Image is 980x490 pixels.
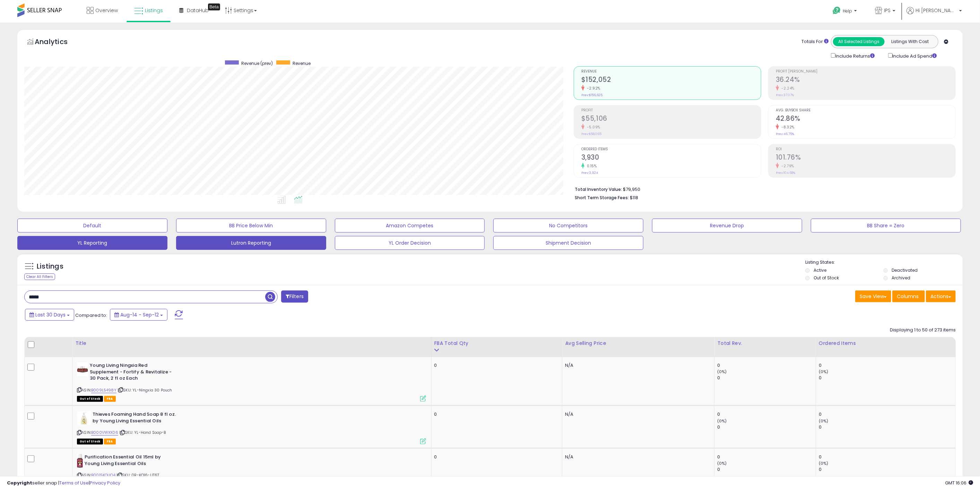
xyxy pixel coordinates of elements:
[77,454,426,486] div: ASIN:
[584,163,597,169] small: 0.15%
[24,273,55,280] div: Clear All Filters
[581,147,761,151] span: Ordered Items
[833,37,885,46] button: All Selected Listings
[805,259,963,266] p: Listing States:
[776,70,955,74] span: Profit [PERSON_NAME]
[776,153,955,163] h2: 101.76%
[118,387,172,393] span: | SKU: YL-Ningxia 30 Pouch
[90,480,120,486] a: Privacy Policy
[17,236,167,250] button: YL Reporting
[776,147,955,151] span: ROI
[717,466,816,473] div: 0
[565,411,709,417] div: N/A
[916,7,957,14] span: Hi [PERSON_NAME]
[890,327,956,333] div: Displaying 1 to 50 of 273 items
[241,60,273,66] span: Revenue (prev)
[819,375,955,381] div: 0
[93,411,177,426] b: Thieves Foaming Hand Soap 8 fl oz. by Young Living Essential Oils
[884,37,936,46] button: Listings With Cost
[110,309,167,321] button: Aug-14 - Sep-12
[25,309,74,321] button: Last 30 Days
[776,115,955,124] h2: 42.86%
[77,362,88,376] img: 41WZlRfLHCL._SL40_.jpg
[717,375,816,381] div: 0
[855,290,891,302] button: Save View
[434,454,557,460] div: 0
[883,52,948,59] div: Include Ad Spend
[7,480,32,486] strong: Copyright
[335,219,485,233] button: Amazon Competes
[187,7,209,14] span: DataHub
[565,454,709,460] div: N/A
[434,411,557,417] div: 0
[892,275,911,281] label: Archived
[95,7,118,14] span: Overview
[91,387,116,393] a: B009L5498Y
[907,7,962,23] a: Hi [PERSON_NAME]
[176,236,326,250] button: Lutron Reporting
[717,340,813,347] div: Total Rev.
[814,275,839,281] label: Out of Stock
[819,461,829,466] small: (0%)
[584,125,600,130] small: -5.09%
[717,362,816,369] div: 0
[116,472,159,478] span: | SKU: 0R-KO16-UT6T
[581,115,761,124] h2: $55,106
[897,293,919,300] span: Columns
[293,60,311,66] span: Revenue
[434,340,560,347] div: FBA Total Qty
[335,236,485,250] button: YL Order Decision
[843,8,852,14] span: Help
[37,262,63,271] h5: Listings
[884,7,891,14] span: IPS
[717,454,816,460] div: 0
[819,369,829,374] small: (0%)
[581,171,598,175] small: Prev: 3,924
[35,37,81,48] h5: Analytics
[77,411,91,425] img: 31dS6I52OqL._SL40_.jpg
[575,186,622,192] b: Total Inventory Value:
[717,369,727,374] small: (0%)
[811,219,961,233] button: BB Share = Zero
[717,411,816,417] div: 0
[776,132,794,136] small: Prev: 46.75%
[77,454,83,468] img: 31l7XwLRNNL._SL40_.jpg
[945,480,973,486] span: 2025-10-13 16:06 GMT
[575,195,629,201] b: Short Term Storage Fees:
[819,454,955,460] div: 0
[717,418,727,424] small: (0%)
[652,219,802,233] button: Revenue Drop
[776,93,794,97] small: Prev: 37.07%
[208,3,220,10] div: Tooltip anchor
[584,86,600,91] small: -2.92%
[779,86,795,91] small: -2.24%
[493,219,643,233] button: No Competitors
[7,480,120,487] div: seller snap | |
[91,472,115,478] a: B0015KQUO4
[819,362,955,369] div: 0
[145,7,163,14] span: Listings
[826,52,883,59] div: Include Returns
[104,439,116,445] span: FBA
[827,1,864,23] a: Help
[104,396,116,402] span: FBA
[17,219,167,233] button: Default
[630,194,638,201] span: $118
[120,311,159,318] span: Aug-14 - Sep-12
[565,340,711,347] div: Avg Selling Price
[581,153,761,163] h2: 3,930
[801,39,829,45] div: Totals For
[779,125,795,130] small: -8.32%
[77,411,426,443] div: ASIN:
[565,362,709,369] div: N/A
[581,70,761,74] span: Revenue
[814,267,826,273] label: Active
[581,76,761,85] h2: $152,052
[892,290,925,302] button: Columns
[77,396,103,402] span: All listings that are currently out of stock and unavailable for purchase on Amazon
[35,311,66,318] span: Last 30 Days
[59,480,89,486] a: Terms of Use
[819,418,829,424] small: (0%)
[434,362,557,369] div: 0
[75,340,428,347] div: Title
